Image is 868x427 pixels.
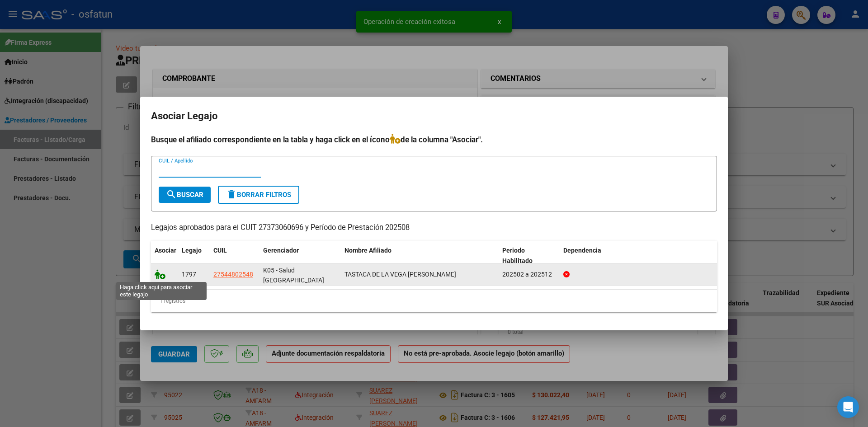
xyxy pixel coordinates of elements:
[563,247,601,254] span: Dependencia
[210,241,259,271] datatable-header-cell: CUIL
[213,271,253,278] span: 27544802548
[151,108,717,125] h2: Asociar Legajo
[263,247,299,254] span: Gerenciador
[502,247,533,264] span: Periodo Habilitado
[341,241,499,271] datatable-header-cell: Nombre Afiliado
[499,241,560,271] datatable-header-cell: Periodo Habilitado
[182,271,196,278] span: 1797
[159,187,211,203] button: Buscar
[166,189,177,200] mat-icon: search
[344,271,456,278] span: TASTACA DE LA VEGA LUZ ISABELLA
[560,241,717,271] datatable-header-cell: Dependencia
[226,191,291,199] span: Borrar Filtros
[837,396,859,418] div: Open Intercom Messenger
[502,269,556,280] div: 202502 a 202512
[166,191,203,199] span: Buscar
[178,241,210,271] datatable-header-cell: Legajo
[259,241,341,271] datatable-header-cell: Gerenciador
[344,247,392,254] span: Nombre Afiliado
[151,241,178,271] datatable-header-cell: Asociar
[151,134,717,145] h4: Busque el afiliado correspondiente en la tabla y haga click en el ícono de la columna "Asociar".
[213,247,227,254] span: CUIL
[263,267,324,284] span: K05 - Salud [GEOGRAPHIC_DATA]
[218,186,299,204] button: Borrar Filtros
[151,290,717,312] div: 1 registros
[182,247,202,254] span: Legajo
[226,189,237,200] mat-icon: delete
[155,247,176,254] span: Asociar
[151,222,717,234] p: Legajos aprobados para el CUIT 27373060696 y Período de Prestación 202508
